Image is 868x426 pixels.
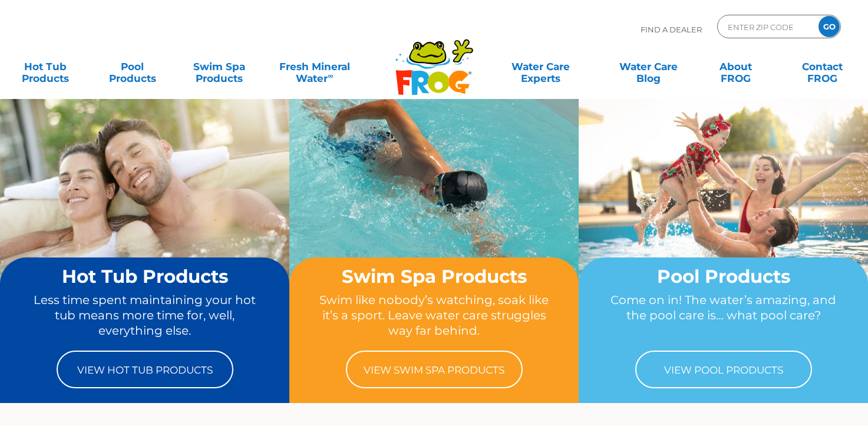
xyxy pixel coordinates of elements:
a: Water CareBlog [615,55,683,78]
a: PoolProducts [98,55,166,78]
h2: Swim Spa Products [312,266,556,286]
img: Frog Products Logo [389,24,480,95]
p: Find A Dealer [641,15,702,44]
a: Swim SpaProducts [186,55,253,78]
a: Hot TubProducts [12,55,80,78]
a: Water CareExperts [486,55,596,78]
p: Come on in! The water’s amazing, and the pool care is… what pool care? [601,292,846,339]
a: View Swim Spa Products [346,351,523,388]
p: Swim like nobody’s watching, soak like it’s a sport. Leave water care struggles way far behind. [312,292,556,339]
a: AboutFROG [702,55,770,78]
h2: Hot Tub Products [22,266,267,286]
a: ContactFROG [788,55,856,78]
sup: ∞ [328,71,333,80]
p: Less time spent maintaining your hot tub means more time for, well, everything else. [22,292,267,339]
img: home-banner-pool-short [579,98,868,315]
h2: Pool Products [601,266,846,286]
a: View Pool Products [635,351,812,388]
a: View Hot Tub Products [57,351,233,388]
img: home-banner-swim-spa-short [289,98,579,315]
input: GO [819,16,840,37]
a: Fresh MineralWater∞ [272,55,357,78]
